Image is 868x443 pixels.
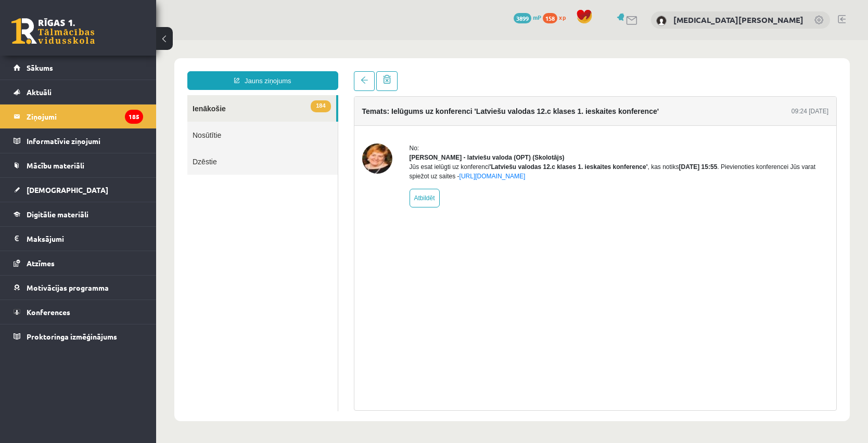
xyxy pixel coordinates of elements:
a: Proktoringa izmēģinājums [14,324,143,348]
a: Ziņojumi185 [14,105,143,128]
a: Motivācijas programma [14,276,143,299]
span: xp [559,13,566,21]
a: Maksājumi [14,227,143,251]
legend: Ziņojumi [27,105,143,128]
a: Rīgas 1. Tālmācības vidusskola [11,18,95,44]
span: Aktuāli [27,87,52,97]
span: 158 [543,13,557,23]
span: Digitālie materiāli [27,210,88,219]
a: Digitālie materiāli [14,202,143,226]
h4: Temats: Ielūgums uz konferenci 'Latviešu valodas 12.c klases 1. ieskaites konference' [206,67,503,75]
span: Mācību materiāli [27,161,84,170]
span: Motivācijas programma [27,283,109,292]
legend: Informatīvie ziņojumi [27,129,143,153]
span: 3899 [514,13,531,23]
span: Proktoringa izmēģinājums [27,332,117,341]
b: [DATE] 15:55 [523,123,561,131]
a: Atbildēt [253,149,284,167]
b: 'Latviešu valodas 12.c klases 1. ieskaites konference' [334,123,492,131]
a: [URL][DOMAIN_NAME] [303,133,369,140]
span: 184 [155,60,174,72]
div: 09:24 [DATE] [635,67,672,76]
img: Nikita Ļahovs [656,16,667,26]
a: Konferences [14,300,143,324]
a: Nosūtītie [31,82,182,108]
span: Konferences [27,307,70,317]
a: Dzēstie [31,108,182,135]
img: Laila Jirgensone - latviešu valoda (OPT) [206,103,236,134]
a: Jauns ziņojums [31,31,182,50]
a: Informatīvie ziņojumi [14,129,143,153]
a: 158 xp [543,13,571,21]
a: Mācību materiāli [14,153,143,177]
span: Atzīmes [27,258,55,268]
span: mP [533,13,541,21]
strong: [PERSON_NAME] - latviešu valoda (OPT) (Skolotājs) [253,114,409,121]
div: No: [253,103,673,113]
legend: Maksājumi [27,227,143,251]
span: Sākums [27,63,53,72]
div: Jūs esat ielūgti uz konferenci , kas notiks . Pievienoties konferencei Jūs varat spiežot uz saites - [253,122,673,141]
a: [MEDICAL_DATA][PERSON_NAME] [673,15,803,25]
a: [DEMOGRAPHIC_DATA] [14,178,143,202]
a: Sākums [14,56,143,80]
a: 184Ienākošie [31,55,180,82]
i: 185 [125,110,143,124]
a: Aktuāli [14,80,143,104]
span: [DEMOGRAPHIC_DATA] [27,185,108,194]
a: 3899 mP [514,13,541,21]
a: Atzīmes [14,251,143,275]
